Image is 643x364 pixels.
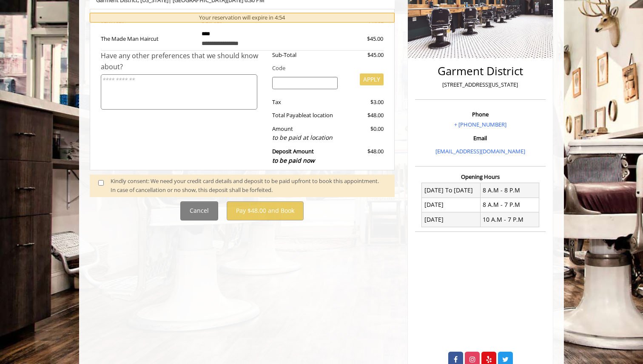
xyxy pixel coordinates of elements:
div: Amount [266,124,344,143]
div: Tax [266,98,344,107]
td: 8 A.M - 7 P.M [480,198,539,212]
div: $45.00 [336,34,383,43]
h2: Garment District [417,65,543,77]
div: Sub-Total [266,51,344,59]
div: $45.00 [344,51,383,59]
div: Your reservation will expire in 4:54 [90,13,395,23]
td: 10 A.M - 7 P.M [480,212,539,227]
div: Total Payable [266,111,344,120]
h3: Opening Hours [415,174,546,180]
td: The Made Man Haircut [101,25,195,51]
b: Deposit Amount [272,147,315,164]
span: to be paid now [272,156,315,164]
div: Kindly consent: We need your credit card details and deposit to be paid upfront to book this appo... [111,177,386,195]
div: $48.00 [344,111,383,120]
div: $3.00 [344,98,383,107]
div: Have any other preferences that we should know about? [101,51,266,72]
td: [DATE] To [DATE] [422,183,481,198]
a: + [PHONE_NUMBER] [454,121,506,128]
span: at location [306,111,333,119]
button: Cancel [180,201,218,220]
div: Code [266,64,384,73]
td: 8 A.M - 8 P.M [480,183,539,198]
a: [EMAIL_ADDRESS][DOMAIN_NAME] [435,147,525,155]
button: APPLY [360,73,384,85]
div: to be paid at location [272,133,338,142]
button: Pay $48.00 and Book [227,201,304,220]
h3: Email [417,135,543,141]
td: [DATE] [422,212,481,227]
h3: Phone [417,111,543,117]
div: $48.00 [344,147,383,165]
p: [STREET_ADDRESS][US_STATE] [417,80,543,89]
td: [DATE] [422,198,481,212]
div: $0.00 [344,124,383,143]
